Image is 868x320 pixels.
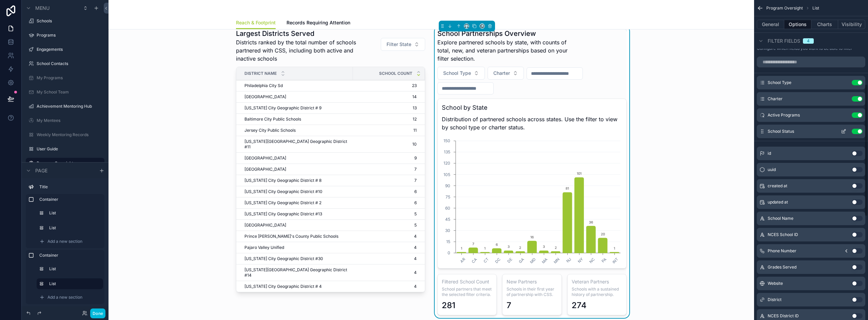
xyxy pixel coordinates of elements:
[445,206,450,211] tspan: 60
[768,248,796,254] span: Phone Number
[37,118,100,123] label: My Mentees
[577,257,584,264] text: NY
[37,132,100,137] label: Weekly Mentoring Records
[572,278,622,285] h3: Veteran Partners
[768,199,788,205] span: updated at
[444,149,450,154] tspan: 135
[442,134,622,264] div: chart
[488,67,524,80] button: Select Button
[49,281,98,286] label: List
[811,20,839,29] button: Charts
[601,257,608,264] text: PA
[572,286,622,297] span: Schools with a sustained history of partnership.
[39,253,99,258] label: Container
[768,167,776,172] span: uuid
[484,246,486,250] text: 1
[588,257,595,264] text: NC
[442,286,492,297] span: School partners that meet the selected filter criteria.
[566,186,569,190] text: 81
[47,295,82,300] span: Add a new section
[448,250,450,255] tspan: 0
[768,80,791,85] span: School Type
[445,217,450,222] tspan: 45
[472,242,474,246] text: 7
[614,246,615,250] text: 1
[611,257,619,265] text: INT
[22,178,108,306] div: scrollable content
[601,232,605,236] text: 20
[519,246,521,250] text: 2
[565,257,572,264] text: NJ
[506,257,513,264] text: DE
[807,38,810,44] div: 4
[812,5,819,11] span: List
[555,246,557,250] text: 2
[35,167,47,174] span: Page
[529,257,537,265] text: MD
[442,103,622,112] h3: School by State
[507,278,557,285] h3: New Partners
[446,239,450,244] tspan: 15
[37,161,100,166] label: Program Oversight
[37,75,100,81] label: My Programs
[768,112,800,118] span: Active Programs
[768,264,796,270] span: Grades Served
[37,61,100,66] label: School Contacts
[37,33,100,38] label: Programs
[784,20,811,29] button: Options
[49,225,98,231] label: List
[244,71,277,76] span: District Name
[518,257,525,264] text: GA
[768,183,787,189] span: created at
[49,266,98,272] label: List
[553,257,560,265] text: MN
[443,138,450,143] tspan: 150
[37,18,100,24] label: Schools
[508,244,510,249] text: 3
[496,242,498,247] text: 6
[768,38,800,44] span: Filter fields
[543,244,545,249] text: 3
[236,19,276,26] span: Reach & Footprint
[589,220,593,224] text: 36
[768,297,782,302] span: District
[493,70,510,77] span: Charter
[838,20,865,29] button: Visibility
[459,257,466,264] text: AR
[287,19,350,26] span: Records Requiring Attention
[494,257,501,264] text: DC
[90,308,105,318] button: Done
[443,172,450,177] tspan: 105
[37,104,100,109] label: Achievement Mentoring Hub
[446,194,450,199] tspan: 75
[287,17,350,30] a: Records Requiring Attention
[461,246,462,250] text: 1
[37,47,100,52] label: Engagements
[507,300,511,311] div: 7
[442,115,622,131] span: Distribution of partnered schools across states. Use the filter to view by school type or charter...
[35,5,50,12] span: Menu
[483,257,490,264] text: CT
[768,151,771,156] span: id
[47,239,82,244] span: Add a new section
[443,70,471,77] span: School Type
[442,278,492,285] h3: Filtered School Count
[37,89,100,95] label: My School Team
[437,67,485,80] button: Select Button
[768,232,798,237] span: NCES School ID
[768,96,783,102] span: Charter
[757,20,784,29] button: General
[37,146,100,152] label: User Guide
[768,216,793,221] span: School Name
[445,228,450,233] tspan: 30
